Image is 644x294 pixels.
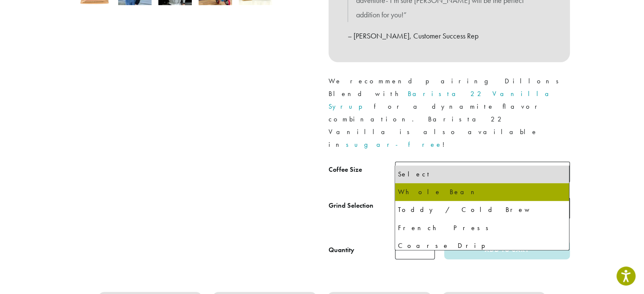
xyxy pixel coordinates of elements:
[395,165,569,183] li: Select
[348,29,551,43] p: – [PERSON_NAME], Customer Success Rep
[395,162,570,182] span: 2 lb | $38.75
[398,186,567,198] div: Whole Bean
[329,245,354,255] div: Quantity
[398,222,567,234] div: French Press
[329,164,395,176] label: Coffee Size
[398,203,567,216] div: Toddy / Cold Brew
[329,75,570,151] p: We recommend pairing Dillons Blend with for a dynamite flavor combination. Barista 22 Vanilla is ...
[346,140,442,149] a: sugar-free
[329,200,395,212] label: Grind Selection
[329,89,556,111] a: Barista 22 Vanilla Syrup
[399,164,451,180] span: 2 lb | $38.75
[398,239,567,252] div: Coarse Drip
